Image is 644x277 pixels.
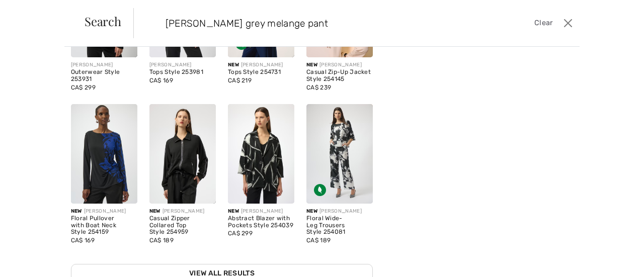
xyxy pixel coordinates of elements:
[71,104,137,204] img: Floral Pullover with Boat Neck Style 254159. Black/Royal Sapphire
[41,92,170,100] div: Boutique [STREET_ADDRESS]
[306,208,373,215] div: [PERSON_NAME]
[306,104,373,204] img: Floral Wide-Leg Trousers Style 254081. Black/winter white
[22,7,43,16] span: Chat
[18,128,34,144] img: avatar
[44,108,142,140] span: Hi, are you having any trouble checking out? Feel free to reach out to us with any questions!
[149,69,216,76] div: Tops Style 253981
[149,237,174,244] span: CA$ 189
[228,77,252,84] span: CA$ 219
[306,62,317,68] span: New
[71,237,95,244] span: CA$ 169
[149,104,216,204] img: Casual Zipper Collared Top Style 254959. Black
[149,215,216,236] div: Casual Zipper Collared Top Style 254959
[158,8,460,38] input: TYPE TO SEARCH
[38,46,172,54] h2: Customer Care | Service Client
[306,61,373,69] div: [PERSON_NAME]
[85,15,121,27] span: Search
[228,104,294,204] img: Abstract Blazer with Pockets Style 254039. Black/Off White
[71,69,137,83] div: Outerwear Style 253931
[314,184,326,196] img: Sustainable Fabric
[149,61,216,69] div: [PERSON_NAME]
[306,69,373,83] div: Casual Zip-Up Jacket Style 254145
[38,55,172,63] div: [STREET_ADDRESS]
[228,230,253,237] span: CA$ 299
[135,237,151,250] button: Attach file
[228,61,294,69] div: [PERSON_NAME]
[71,208,82,214] span: New
[228,208,294,215] div: [PERSON_NAME]
[71,215,137,236] div: Floral Pullover with Boat Neck Style 254159
[306,84,331,91] span: CA$ 239
[306,237,331,244] span: CA$ 189
[228,208,239,214] span: New
[228,215,294,229] div: Abstract Blazer with Pockets Style 254039
[18,79,170,87] div: Chat started
[71,208,137,215] div: [PERSON_NAME]
[149,77,173,84] span: CA$ 169
[306,208,317,214] span: New
[71,61,137,69] div: [PERSON_NAME]
[306,215,373,236] div: Floral Wide-Leg Trousers Style 254081
[152,237,169,249] button: Menu
[228,62,239,68] span: New
[157,17,173,31] button: Minimize widget
[141,17,157,31] button: Popout
[149,208,160,214] span: New
[228,69,294,76] div: Tops Style 254731
[534,18,553,29] span: Clear
[43,12,141,35] h1: Live Chat | Chat en direct
[117,237,133,249] button: End chat
[16,46,32,62] img: avatar
[560,15,576,31] button: Close
[71,84,96,91] span: CA$ 299
[149,208,216,215] div: [PERSON_NAME]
